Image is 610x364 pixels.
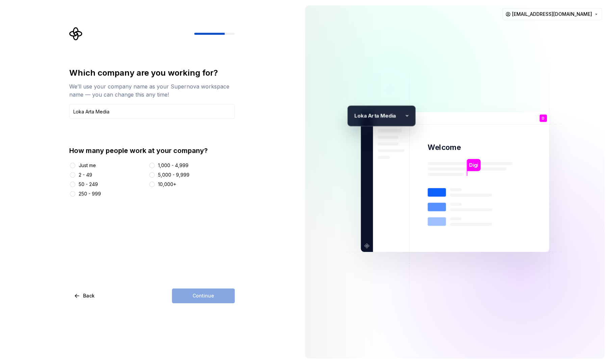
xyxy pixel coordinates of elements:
span: [EMAIL_ADDRESS][DOMAIN_NAME] [512,11,592,18]
p: D [541,116,544,120]
div: Which company are you working for? [69,68,235,78]
div: Just me [79,162,96,169]
button: [EMAIL_ADDRESS][DOMAIN_NAME] [502,8,602,20]
div: How many people work at your company? [69,146,235,155]
span: Back [83,292,95,299]
div: We’ll use your company name as your Supernova workspace name — you can change this any time! [69,82,235,99]
div: 1,000 - 4,999 [158,162,188,169]
div: 5,000 - 9,999 [158,172,189,178]
div: 10,000+ [158,181,176,188]
button: Back [69,288,100,303]
svg: Supernova Logo [69,27,83,41]
div: 50 - 249 [79,181,98,188]
p: oka Arta Media [357,111,402,120]
div: 250 - 999 [79,190,101,197]
input: Company name [69,104,235,119]
div: 2 - 49 [79,172,92,178]
p: Digi [469,161,478,169]
p: L [351,111,357,120]
p: Welcome [428,142,461,152]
